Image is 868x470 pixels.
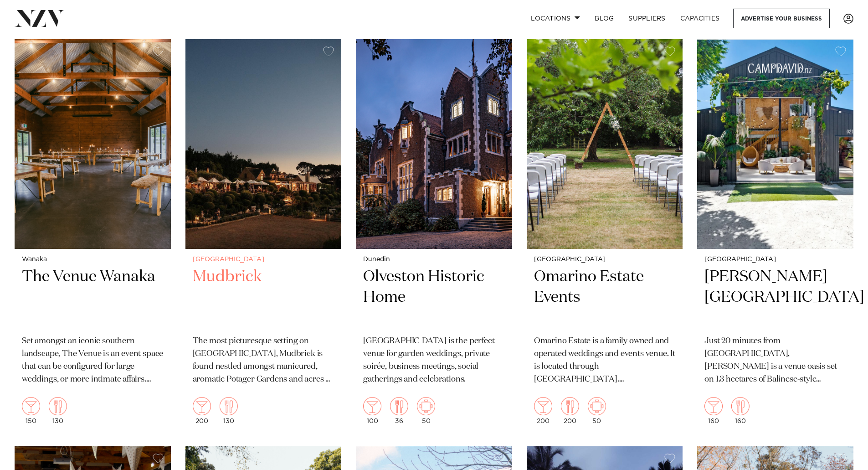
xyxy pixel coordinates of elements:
img: cocktail.png [193,397,211,415]
div: 50 [417,397,435,424]
div: 160 [731,397,750,424]
small: [GEOGRAPHIC_DATA] [534,256,676,263]
img: dining.png [731,397,750,415]
img: dining.png [390,397,408,415]
h2: The Venue Wanaka [22,267,164,328]
img: dining.png [561,397,579,415]
img: cocktail.png [704,397,723,415]
img: cocktail.png [22,397,40,415]
a: Capacities [673,9,727,28]
a: Wanaka The Venue Wanaka Set amongst an iconic southern landscape, The Venue is an event space tha... [15,39,171,432]
a: Dunedin Olveston Historic Home [GEOGRAPHIC_DATA] is the perfect venue for garden weddings, privat... [356,39,512,432]
div: 160 [704,397,723,424]
img: dining.png [220,397,238,415]
div: 130 [49,397,67,424]
h2: Omarino Estate Events [534,267,676,328]
small: [GEOGRAPHIC_DATA] [193,256,334,263]
p: The most picturesque setting on [GEOGRAPHIC_DATA], Mudbrick is found nestled amongst manicured, a... [193,335,334,386]
h2: Olveston Historic Home [363,267,505,328]
h2: Mudbrick [193,267,334,328]
a: [GEOGRAPHIC_DATA] Omarino Estate Events Omarino Estate is a family owned and operated weddings an... [527,39,683,432]
small: Wanaka [22,256,164,263]
div: 50 [588,397,606,424]
p: Just 20 minutes from [GEOGRAPHIC_DATA], [PERSON_NAME] is a venue oasis set on 1.3 hectares of Bal... [704,335,846,386]
a: [GEOGRAPHIC_DATA] Mudbrick The most picturesque setting on [GEOGRAPHIC_DATA], Mudbrick is found n... [185,39,342,432]
div: 150 [22,397,40,424]
a: Locations [524,9,587,28]
a: SUPPLIERS [621,9,673,28]
img: cocktail.png [363,397,381,415]
a: [GEOGRAPHIC_DATA] [PERSON_NAME][GEOGRAPHIC_DATA] Just 20 minutes from [GEOGRAPHIC_DATA], [PERSON_... [697,39,853,432]
div: 36 [390,397,408,424]
small: Dunedin [363,256,505,263]
img: meeting.png [417,397,435,415]
p: [GEOGRAPHIC_DATA] is the perfect venue for garden weddings, private soirée, business meetings, so... [363,335,505,386]
p: Set amongst an iconic southern landscape, The Venue is an event space that can be configured for ... [22,335,164,386]
div: 200 [534,397,552,424]
div: 200 [193,397,211,424]
div: 130 [220,397,238,424]
img: meeting.png [588,397,606,415]
img: dining.png [49,397,67,415]
a: BLOG [587,9,621,28]
p: Omarino Estate is a family owned and operated weddings and events venue. It is located through [G... [534,335,676,386]
img: cocktail.png [534,397,552,415]
img: nzv-logo.png [15,10,64,26]
div: 200 [561,397,579,424]
div: 100 [363,397,381,424]
a: Advertise your business [733,9,830,28]
small: [GEOGRAPHIC_DATA] [704,256,846,263]
h2: [PERSON_NAME][GEOGRAPHIC_DATA] [704,267,846,328]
